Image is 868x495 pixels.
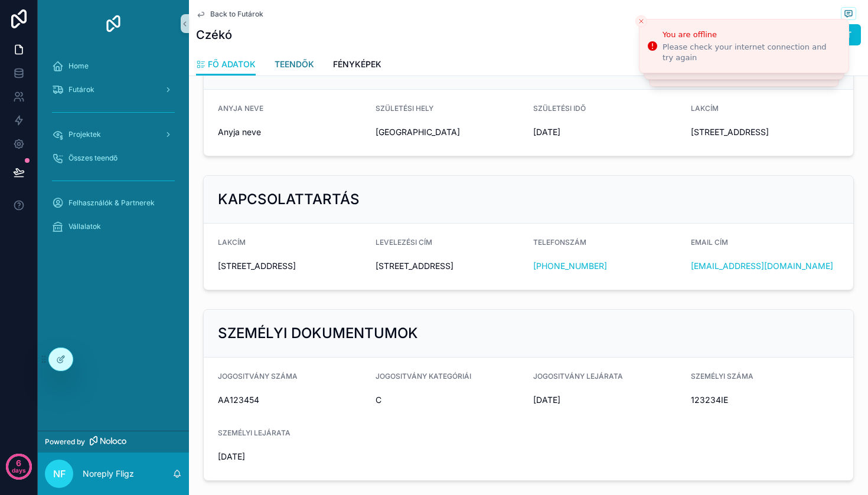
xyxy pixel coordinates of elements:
span: Összes teendő [68,153,118,163]
img: App logo [104,14,123,33]
span: [STREET_ADDRESS] [691,126,839,138]
p: days [12,462,26,478]
h2: KAPCSOLATTARTÁS [218,190,360,209]
span: EMAIL CÍM [691,238,728,247]
p: 6 [16,457,21,469]
a: TEENDŐK [275,54,314,77]
span: Vállalatok [68,222,101,231]
span: JOGOSITVÁNY KATEGÓRIÁI [376,372,471,381]
a: FÉNYKÉPEK [333,54,381,77]
span: ANYJA NEVE [218,104,263,113]
span: 123234IE [691,394,839,406]
span: Projektek [68,130,101,139]
span: LAKCÍM [218,238,246,247]
div: scrollable content [38,47,189,253]
p: Noreply Fligz [83,468,134,480]
a: Powered by [38,431,189,453]
span: [STREET_ADDRESS] [218,260,366,272]
a: [PHONE_NUMBER] [533,260,607,272]
h1: Czékó [196,27,232,43]
span: C [376,394,524,406]
span: Futárok [68,85,94,94]
span: [DATE] [218,451,366,463]
a: Összes teendő [45,147,182,169]
a: [EMAIL_ADDRESS][DOMAIN_NAME] [691,260,833,272]
button: Close toast [635,15,647,27]
span: AA123454 [218,394,366,406]
div: Please check your internet connection and try again [663,42,839,63]
a: Felhasználók & Partnerek [45,192,182,214]
span: FÉNYKÉPEK [333,58,381,70]
a: FŐ ADATOK [196,54,256,76]
span: Powered by [45,437,85,447]
span: SZÜLETÉSI HELY [376,104,433,113]
a: Futárok [45,79,182,100]
a: Projektek [45,124,182,145]
span: [DATE] [533,126,681,138]
span: FŐ ADATOK [208,58,256,70]
a: Back to Futárok [196,9,263,19]
h2: SZEMÉLYI DOKUMENTUMOK [218,324,418,343]
span: JOGOSITVÁNY SZÁMA [218,372,298,381]
span: SZEMÉLYI LEJÁRATA [218,428,291,437]
span: [GEOGRAPHIC_DATA] [376,126,524,138]
span: LAKCÍM [691,104,719,113]
span: Back to Futárok [210,9,263,19]
span: Felhasználók & Partnerek [68,198,155,208]
span: TELEFONSZÁM [533,238,586,247]
span: TEENDŐK [275,58,314,70]
span: NF [53,467,66,481]
span: SZEMÉLYI SZÁMA [691,372,753,381]
a: Home [45,55,182,77]
a: Vállalatok [45,216,182,237]
span: Home [68,61,89,71]
span: SZÜLETÉSI IDŐ [533,104,586,113]
div: You are offline [663,29,839,41]
span: [DATE] [533,394,681,406]
span: [STREET_ADDRESS] [376,260,524,272]
span: LEVELEZÉSI CÍM [376,238,432,247]
span: JOGOSITVÁNY LEJÁRATA [533,372,623,381]
span: Anyja neve [218,126,366,138]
